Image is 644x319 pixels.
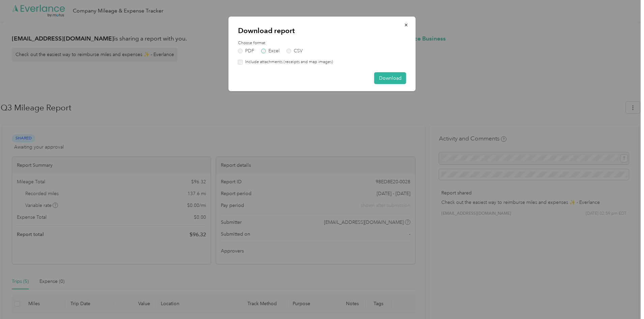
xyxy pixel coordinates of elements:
label: CSV [287,49,303,53]
label: PDF [238,49,254,53]
label: Choose format [238,40,406,46]
label: Excel [261,49,280,53]
button: Download [374,72,406,84]
p: Download report [238,26,406,35]
label: Include attachments (receipts and map images) [243,59,333,65]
